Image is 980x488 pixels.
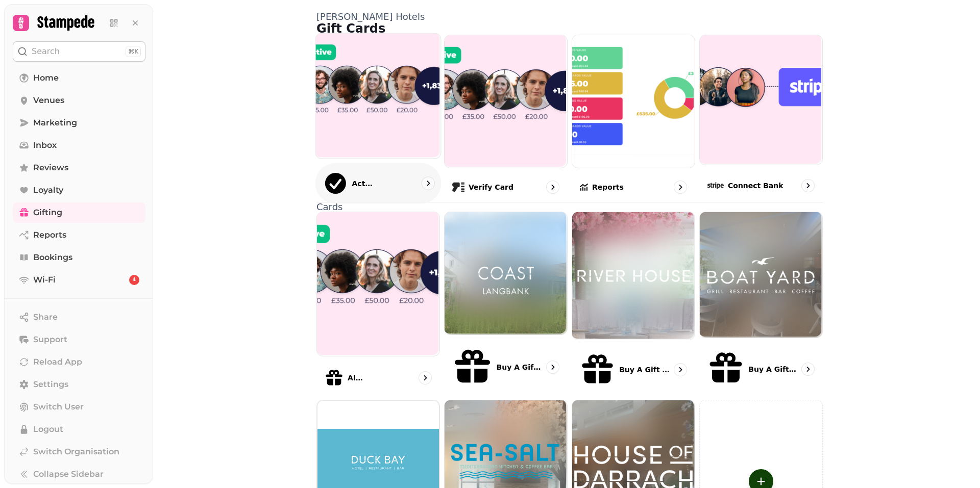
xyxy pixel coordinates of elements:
svg: go to [548,362,558,372]
a: Reports [13,225,145,245]
button: Collapse Sidebar [13,464,145,484]
img: aHR0cHM6Ly9ibGFja2J4LnMzLmV1LXdlc3QtMi5hbWF6b25hd3MuY29tL2VmYzUxZDA1LTA3MDUtMTFlYi05MGY1LTA2M2ZlM... [700,249,822,301]
svg: go to [803,364,813,374]
p: All cards [348,373,364,383]
a: Inbox [13,135,145,156]
img: Connect bank [699,34,821,164]
p: Buy a gift card for River House [619,365,670,375]
span: Collapse Sidebar [33,468,104,480]
svg: go to [675,182,685,192]
a: Buy a gift card for Boat YardBuy a gift card for Boat Yard [699,212,823,396]
a: Gifting [13,202,145,223]
svg: go to [803,181,813,191]
span: Support [33,333,67,346]
a: Wi-Fi4 [13,270,145,290]
span: Home [33,72,59,84]
svg: go to [420,373,430,383]
svg: go to [548,182,558,192]
button: Reload App [13,352,145,372]
a: Settings [13,374,145,395]
a: Verify cardVerify card [444,35,568,202]
button: Search⌘K [13,41,145,62]
span: 4 [133,276,136,284]
span: Marketing [33,117,77,129]
a: Switch Organisation [13,442,145,462]
span: Reviews [33,162,68,174]
a: Reviews [13,158,145,178]
p: [PERSON_NAME] Hotels [316,12,823,21]
span: Reports [33,229,66,241]
p: Verify card [469,182,513,192]
span: Venues [33,94,64,107]
button: Switch User [13,397,145,417]
img: aHR0cHM6Ly9ibGFja2J4LnMzLmV1LXdlc3QtMi5hbWF6b25hd3MuY29tL2VmYzUxZDA1LTA3MDUtMTFlYi05MGY1LTA2M2ZlM... [445,212,567,335]
img: Activations [315,33,440,158]
span: Reload App [33,356,82,368]
span: Loyalty [33,184,63,196]
p: Search [32,45,60,58]
svg: go to [423,178,433,188]
span: Inbox [33,139,57,151]
a: Buy a gift card for CoastBuy a gift card for Coast [444,212,568,396]
span: Settings [33,378,68,391]
span: Switch Organisation [33,446,119,458]
a: Connect bankConnect bank [699,35,823,202]
a: ReportsReports [572,35,695,202]
span: Wi-Fi [33,274,56,286]
p: Buy a gift card for Boat Yard [748,364,797,374]
div: ⌘K [126,46,141,57]
a: Loyalty [13,180,145,200]
span: Gifting [33,207,62,219]
img: Verify card [444,34,566,167]
a: Venues [13,90,145,111]
span: Share [33,311,58,323]
a: Bookings [13,247,145,268]
p: Reports [592,182,624,192]
span: Switch User [33,401,84,413]
img: Reports [571,34,694,167]
svg: go to [675,365,685,375]
p: Buy a gift card for Coast [497,362,542,372]
button: Logout [13,419,145,440]
img: All cards [316,211,438,354]
button: Share [13,307,145,327]
a: ActivationsActivations [315,33,442,204]
button: Support [13,329,145,350]
p: Cards [316,202,823,212]
a: Buy a gift card for River HouseBuy a gift card for River House [572,212,695,396]
img: aHR0cHM6Ly9maWxlcy5zdGFtcGVkZS5haS9mMDFkYTMwYS0wNzA1LTExZWItYThmYi0wMjYyZDlhNWYyNzcvbWVkaWEvYmNjY... [445,435,567,487]
p: Activations [352,178,374,188]
span: Logout [33,423,63,435]
p: Connect bank [728,181,783,191]
img: aHR0cHM6Ly9ibGFja2J4LnMzLmV1LXdlc3QtMi5hbWF6b25hd3MuY29tL2VmYzUxZDA1LTA3MDUtMTFlYi05MGY1LTA2M2ZlM... [572,250,695,301]
a: All cardsAll cards [316,212,440,396]
a: Marketing [13,113,145,133]
h1: Gift Cards [316,22,823,35]
a: Home [13,68,145,88]
span: Bookings [33,251,72,264]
